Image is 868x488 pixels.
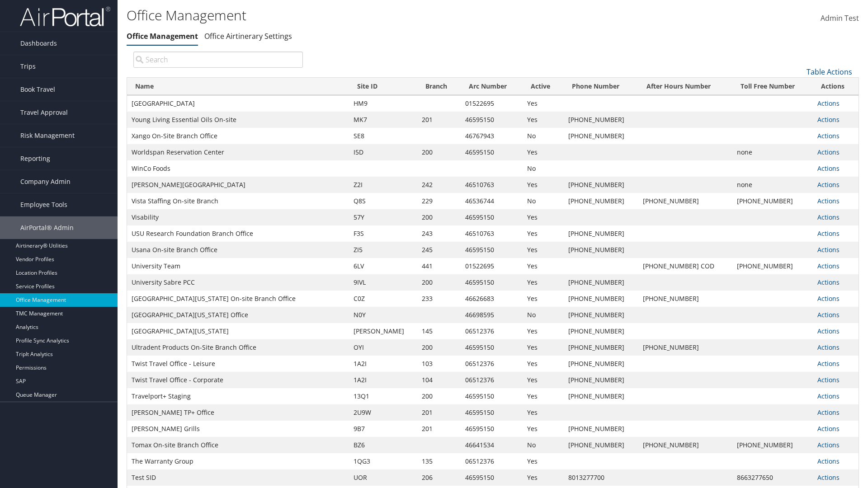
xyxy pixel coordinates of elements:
[349,193,417,209] td: Q8S
[817,99,840,108] a: Actions
[127,453,349,469] td: The Warranty Group
[817,424,840,433] a: Actions
[20,6,110,27] img: airportal-logo.png
[461,291,523,307] td: 46626683
[127,356,349,372] td: Twist Travel Office - Leisure
[813,78,859,95] th: Actions
[417,274,461,291] td: 200
[127,144,349,160] td: Worldspan Reservation Center
[127,307,349,323] td: [GEOGRAPHIC_DATA][US_STATE] Office
[349,209,417,225] td: 57Y
[523,404,563,421] td: Yes
[349,356,417,372] td: 1A2I
[349,469,417,486] td: UOR
[349,225,417,242] td: F3S
[461,112,523,128] td: 46595150
[461,356,523,372] td: 06512376
[461,242,523,258] td: 46595150
[523,144,563,160] td: Yes
[817,278,840,286] a: Actions
[461,307,523,323] td: 46698595
[523,177,563,193] td: Yes
[821,13,859,23] span: Admin Test
[564,339,638,356] td: [PHONE_NUMBER]
[523,453,563,469] td: Yes
[461,78,523,95] th: Arc Number: activate to sort column ascending
[638,291,732,307] td: [PHONE_NUMBER]
[564,291,638,307] td: [PHONE_NUMBER]
[349,112,417,128] td: MK7
[349,144,417,160] td: I5D
[523,307,563,323] td: No
[817,229,840,238] a: Actions
[417,291,461,307] td: 233
[638,339,732,356] td: [PHONE_NUMBER]
[127,323,349,339] td: [GEOGRAPHIC_DATA][US_STATE]
[817,343,840,352] a: Actions
[461,128,523,144] td: 46767943
[20,32,57,55] span: Dashboards
[817,294,840,303] a: Actions
[732,144,813,160] td: none
[564,356,638,372] td: [PHONE_NUMBER]
[807,67,852,77] a: Table Actions
[20,55,36,78] span: Trips
[417,209,461,225] td: 200
[564,78,638,95] th: Phone Number: activate to sort column ascending
[817,392,840,400] a: Actions
[523,225,563,242] td: Yes
[523,193,563,209] td: No
[349,404,417,421] td: 2U9W
[127,258,349,274] td: University Team
[523,291,563,307] td: Yes
[564,307,638,323] td: [PHONE_NUMBER]
[461,258,523,274] td: 01522695
[20,216,74,239] span: AirPortal® Admin
[127,128,349,144] td: Xango On-Site Branch Office
[732,258,813,274] td: [PHONE_NUMBER]
[349,372,417,388] td: 1A2I
[523,128,563,144] td: No
[417,421,461,437] td: 201
[461,177,523,193] td: 46510763
[20,193,67,216] span: Employee Tools
[461,469,523,486] td: 46595150
[817,245,840,254] a: Actions
[417,78,461,95] th: Branch: activate to sort column ascending
[349,177,417,193] td: Z2I
[127,112,349,128] td: Young Living Essential Oils On-site
[461,437,523,453] td: 46641534
[127,274,349,291] td: University Sabre PCC
[127,339,349,356] td: Ultradent Products On-Site Branch Office
[127,6,615,25] h1: Office Management
[732,177,813,193] td: none
[349,274,417,291] td: 9IVL
[127,31,198,41] a: Office Management
[127,160,349,177] td: WinCo Foods
[349,453,417,469] td: 1QG3
[127,421,349,437] td: [PERSON_NAME] Grills
[638,258,732,274] td: [PHONE_NUMBER] COD
[20,147,50,170] span: Reporting
[564,242,638,258] td: [PHONE_NUMBER]
[523,78,563,95] th: Active: activate to sort column ascending
[564,112,638,128] td: [PHONE_NUMBER]
[127,209,349,225] td: Visability
[732,193,813,209] td: [PHONE_NUMBER]
[564,274,638,291] td: [PHONE_NUMBER]
[349,323,417,339] td: [PERSON_NAME]
[564,469,638,486] td: 8013277700
[817,457,840,465] a: Actions
[461,404,523,421] td: 46595150
[349,242,417,258] td: ZI5
[564,372,638,388] td: [PHONE_NUMBER]
[417,469,461,486] td: 206
[564,225,638,242] td: [PHONE_NUMBER]
[461,225,523,242] td: 46510763
[638,437,732,453] td: [PHONE_NUMBER]
[127,225,349,242] td: USU Research Foundation Branch Office
[417,356,461,372] td: 103
[461,372,523,388] td: 06512376
[817,473,840,482] a: Actions
[817,327,840,335] a: Actions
